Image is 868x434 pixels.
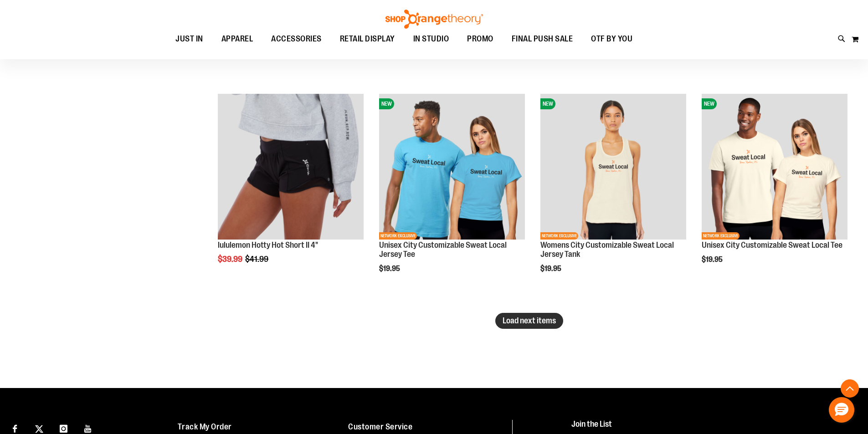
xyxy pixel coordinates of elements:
span: ACCESSORIES [271,29,322,49]
img: Unisex City Customizable Fine Jersey Tee [379,94,525,240]
span: $41.99 [245,255,270,264]
div: product [375,89,529,296]
span: NEW [379,98,394,109]
span: JUST IN [175,29,203,49]
span: FINAL PUSH SALE [512,29,573,49]
span: NEW [702,98,717,109]
a: FINAL PUSH SALE [503,29,582,50]
span: $39.99 [218,255,244,264]
img: Shop Orangetheory [384,10,484,29]
span: Load next items [503,316,556,325]
img: Image of Unisex City Customizable Very Important Tee [702,94,847,240]
a: City Customizable Jersey Racerback TankNEWNETWORK EXCLUSIVE [540,94,686,241]
span: OTF BY YOU [591,29,632,49]
a: Product image for lululemon Hotty Hot Short II 4" [218,94,364,241]
span: NEW [540,98,555,109]
a: Image of Unisex City Customizable Very Important TeeNEWNETWORK EXCLUSIVE [702,94,847,241]
a: Unisex City Customizable Sweat Local Tee [702,240,842,250]
a: IN STUDIO [404,29,458,50]
button: Back To Top [841,379,859,398]
a: APPAREL [212,29,262,49]
a: Womens City Customizable Sweat Local Jersey Tank [540,240,674,259]
img: City Customizable Jersey Racerback Tank [540,94,686,240]
a: OTF BY YOU [582,29,642,50]
a: Customer Service [348,422,412,431]
span: PROMO [467,29,493,49]
button: Hello, have a question? Let’s chat. [829,397,854,423]
span: APPAREL [221,29,253,49]
a: PROMO [458,29,503,50]
img: Twitter [35,425,43,433]
a: RETAIL DISPLAY [331,29,404,50]
a: JUST IN [166,29,212,50]
div: product [213,89,368,287]
span: $19.95 [379,265,401,273]
span: NETWORK EXCLUSIVE [379,232,417,240]
img: Product image for lululemon Hotty Hot Short II 4" [218,94,364,240]
span: IN STUDIO [413,29,449,49]
span: NETWORK EXCLUSIVE [702,232,740,240]
a: lululemon Hotty Hot Short II 4" [218,240,318,250]
a: ACCESSORIES [262,29,331,50]
div: product [697,89,852,287]
div: product [536,89,691,296]
a: Unisex City Customizable Sweat Local Jersey Tee [379,240,507,259]
button: Load next items [495,313,563,329]
a: Unisex City Customizable Fine Jersey TeeNEWNETWORK EXCLUSIVE [379,94,525,241]
span: NETWORK EXCLUSIVE [540,232,578,240]
span: RETAIL DISPLAY [340,29,395,49]
span: $19.95 [540,265,563,273]
span: $19.95 [702,255,724,264]
a: Track My Order [178,422,232,431]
